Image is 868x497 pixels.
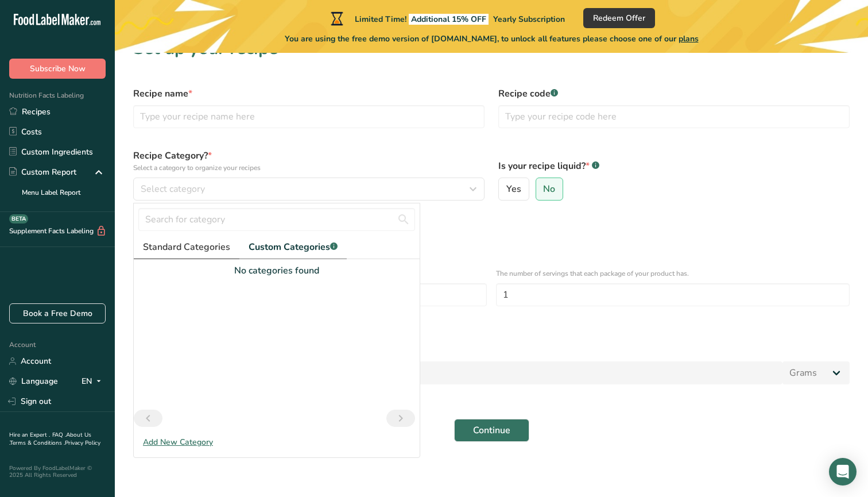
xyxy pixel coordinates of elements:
a: Privacy Policy [65,439,100,447]
a: Terms & Conditions . [10,439,65,447]
span: Redeem Offer [593,12,645,24]
span: You are using the free demo version of [DOMAIN_NAME], to unlock all features please choose one of... [285,33,699,45]
a: Previous page [134,410,162,427]
label: Recipe Category? [133,149,485,173]
span: Yes [506,183,521,195]
div: Specify the number of servings the recipe makes OR Fix a specific serving weight [133,235,850,245]
div: OR [126,313,150,323]
a: Next page [386,410,415,427]
input: Search for category [138,208,415,231]
a: FAQ . [52,431,66,439]
input: Type your recipe code here [498,105,850,128]
button: Continue [454,419,529,442]
input: Type your serving size here [133,361,782,384]
span: Subscribe Now [30,63,86,75]
button: Select category [133,178,485,201]
span: Custom Categories [249,240,338,254]
span: Continue [473,423,510,437]
span: Standard Categories [143,240,230,254]
div: No categories found [134,264,420,278]
div: Limited Time! [328,11,565,25]
div: Custom Report [9,166,76,178]
div: Powered By FoodLabelMaker © 2025 All Rights Reserved [9,465,106,479]
a: Language [9,371,58,391]
span: plans [679,33,699,44]
label: Recipe code [498,87,850,101]
span: Additional 15% OFF [409,14,489,25]
div: Add New Category [134,436,420,448]
a: Hire an Expert . [9,431,50,439]
div: BETA [9,214,28,224]
div: Open Intercom Messenger [829,458,857,486]
div: EN [82,375,106,388]
p: The number of servings that each package of your product has. [496,268,850,279]
span: No [543,183,555,195]
div: Define serving size details [133,221,850,235]
button: Subscribe Now [9,59,106,79]
input: Type your recipe name here [133,105,485,128]
p: Add recipe serving size. [133,346,850,357]
label: Is your recipe liquid? [498,159,850,173]
span: Yearly Subscription [493,14,565,25]
a: Book a Free Demo [9,303,106,323]
button: Redeem Offer [583,8,655,28]
label: Recipe name [133,87,485,101]
p: Select a category to organize your recipes [133,163,485,173]
span: Select category [141,182,205,196]
a: About Us . [9,431,91,447]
